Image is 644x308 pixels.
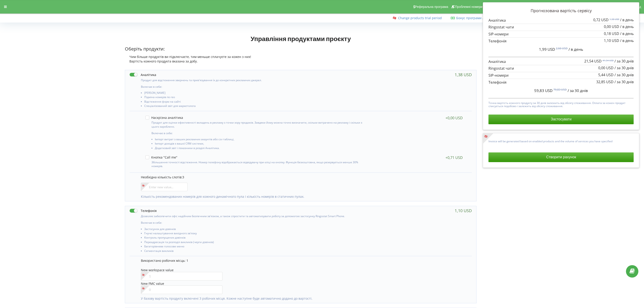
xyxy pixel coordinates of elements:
[620,17,634,22] span: / в день
[488,8,634,14] p: Прогнозована вартість сервісу
[144,100,369,104] li: Відстеження форм на сайті
[141,285,222,294] input: 0
[144,228,369,232] li: Застосунок для дзвінків
[455,208,472,213] div: 1,10 USD
[614,65,634,70] span: / за 30 днів
[488,39,634,44] p: Телефонія
[125,46,477,52] p: Оберіть продукти:
[445,116,463,120] div: +0,00 USD
[584,59,602,64] span: 21,54 USD
[556,46,568,50] sup: 2,66 USD
[141,183,188,191] input: Enter new value...
[456,16,499,20] a: Бонус програми лояльності
[604,24,619,29] span: 0,00 USD
[488,66,634,71] p: Ringostat чати
[604,38,619,43] span: 1,10 USD
[455,5,482,9] span: Проблемні номери
[539,47,555,52] span: 1,99 USD
[614,79,634,84] span: / за 30 днів
[144,241,369,245] li: Переадресація та розподіл викликів (черги дзвінків)
[125,34,477,43] h1: Управління продуктами проєкту
[144,91,369,96] li: [PERSON_NAME]
[610,18,619,21] sup: 1,38 USD
[155,147,368,151] li: Додатковий звіт і показники в розділі Аналітика.
[130,72,156,77] label: Аналітика
[488,152,634,162] button: Створити рахунок
[553,88,567,92] sup: 79,83 USD
[445,155,463,160] div: +0,71 USD
[598,72,614,77] span: 5,44 USD
[604,31,619,36] span: 0,18 USD
[488,100,634,108] p: Точна вартість кожного продукту за 30 днів залежить від обсягу споживання. Оплата за кожен продук...
[141,221,369,225] p: Включає в себе:
[568,88,588,93] span: / за 30 днів
[488,32,634,37] p: SIP-номери
[620,38,634,43] span: / в день
[141,268,174,272] span: New workspace value
[534,88,552,93] span: 59,83 USD
[568,47,583,52] span: / в день
[182,175,184,179] span: 3
[620,24,634,29] span: / в день
[141,296,467,301] p: У базову вартість продукту включені 3 робочих місця. Кожне наступне буде автоматично додано до ва...
[455,72,472,77] div: 1,38 USD
[130,208,157,213] label: Телефонія
[151,131,368,135] p: Включає в себе:
[488,73,634,78] p: SIP-номери
[125,55,477,59] div: Чим більше продуктів ви підключаєте, тим меньше сплачуєте за кожен з них!
[596,79,614,84] span: 32,85 USD
[144,236,369,240] li: Контроль пропущених дзвінків
[151,160,368,168] p: Збільшення точності відстеження. Номер телефону відображається відвідувачу при кліці на кнопку. Ф...
[125,59,477,64] div: Вартість кожного продукта вказана за добу.
[488,59,634,64] p: Аналітика
[145,155,177,159] label: Кнопка "Call me"
[141,281,164,286] span: New FMC value
[598,65,614,70] span: 0,00 USD
[141,85,369,89] p: Включає в себе:
[415,5,448,9] span: Реферальна програма
[144,232,369,236] li: Гнучкі налаштування вихідного зв'язку
[155,138,368,142] li: Імпорт витрат з ваших рекламних акаунтів або csv таблиці,
[488,18,634,23] p: Аналітика
[141,78,369,82] p: Продукт для відстеження звернень та прив'язування їх до конкретних рекламних джерел.
[593,17,609,22] span: 0,72 USD
[141,258,188,263] span: Використано робочих місць: 1
[151,121,368,128] p: Продукт для оцінки ефективності вкладень в рекламу з точки зору продажів. Завдяки йому можна точн...
[141,175,467,179] p: Необхідна кількість слотів:
[141,272,222,280] input: 1
[144,249,369,254] li: Сегментація викликів
[144,245,369,249] li: Багаторівневе голосове меню
[603,59,614,62] sup: 41,54 USD
[141,214,369,218] p: Дозволяє забезпечити офіс надійним безпечним зв'язком, а також спростити та автоматизувати роботу...
[488,80,634,85] p: Телефонія
[620,31,634,36] span: / в день
[145,116,183,120] label: Наскрізна аналітика
[398,16,442,20] a: Change products trial period
[144,96,369,100] li: Підміна номерів по гео
[141,194,467,199] p: Кількість рекомендованих номерів для кожного динамічного пула і кількість номерів в статичних пулах.
[488,115,634,124] button: Застосувати
[456,16,500,20] span: :
[614,59,634,64] span: / за 30 днів
[155,142,368,146] li: Імпорт доходів з вашої CRM системи,
[144,104,369,109] li: Спеціалізований звіт для маркетолога
[488,25,634,30] p: Ringostat чати
[614,72,634,77] span: / за 30 днів
[488,139,634,143] p: Invoice will be generated based on enabled products and the volume of services you have specified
